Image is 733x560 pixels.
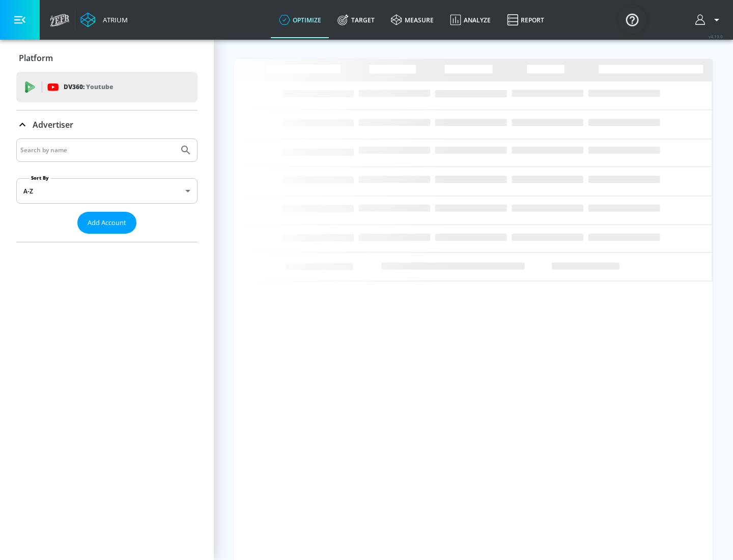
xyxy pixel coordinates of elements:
span: Add Account [88,217,126,229]
a: optimize [271,2,329,38]
label: Sort By [29,175,51,181]
p: Platform [19,52,53,64]
a: measure [383,2,442,38]
button: Add Account [77,212,136,234]
p: Youtube [86,81,113,92]
input: Search by name [20,144,175,157]
div: Advertiser [16,138,198,242]
div: Atrium [99,15,128,24]
div: A-Z [16,178,198,204]
div: Advertiser [16,110,198,139]
span: v 4.19.0 [709,34,723,39]
div: DV360: Youtube [16,72,198,102]
p: DV360: [64,81,113,93]
a: Atrium [80,12,128,27]
p: Advertiser [33,119,73,130]
button: Open Resource Center [618,5,646,34]
a: Target [329,2,383,38]
nav: list of Advertiser [16,234,198,242]
a: Analyze [442,2,499,38]
div: Platform [16,44,198,72]
a: Report [499,2,552,38]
